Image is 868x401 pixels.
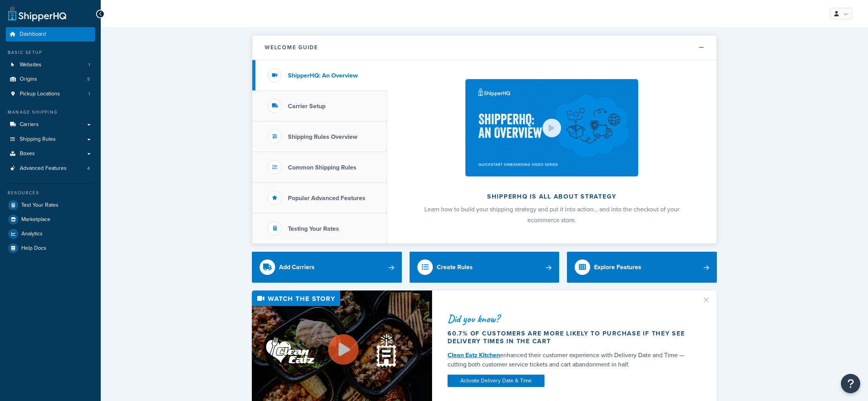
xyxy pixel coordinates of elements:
[6,118,95,132] a: Carriers
[6,49,95,56] div: Basic Setup
[6,213,95,226] a: Marketplace
[6,132,95,147] a: Shipping Rules
[288,225,339,232] h3: Testing Your Rates
[21,245,46,252] span: Help Docs
[20,121,39,128] span: Carriers
[448,313,692,324] div: Did you know?
[252,252,402,283] a: Add Carriers
[6,58,95,72] li: Websites
[567,252,717,283] a: Explore Features
[410,252,560,283] a: Create Rules
[21,202,59,209] span: Test Your Rates
[288,72,358,79] h3: ShipperHQ: An Overview
[288,164,356,171] h3: Common Shipping Rules
[6,87,95,101] li: Pickup Locations
[465,79,638,176] img: ShipperHQ is all about strategy
[20,62,41,68] span: Websites
[841,374,860,393] button: Open Resource Center
[20,136,56,143] span: Shipping Rules
[6,190,95,196] div: Resources
[288,195,365,202] h3: Popular Advanced Features
[6,72,95,86] li: Origins
[20,165,67,172] span: Advanced Features
[6,27,95,41] a: Dashboard
[20,150,35,157] span: Boxes
[20,91,60,97] span: Pickup Locations
[88,91,90,97] span: 1
[279,262,315,273] div: Add Carriers
[252,35,716,60] button: Welcome Guide
[20,76,37,83] span: Origins
[20,31,46,38] span: Dashboard
[6,241,95,255] a: Help Docs
[448,351,500,360] a: Clean Eatz Kitchen
[88,62,90,68] span: 1
[21,231,43,237] span: Analytics
[6,147,95,161] a: Boxes
[437,262,473,273] div: Create Rules
[6,161,95,176] li: Advanced Features
[87,76,90,83] span: 5
[6,161,95,176] a: Advanced Features4
[21,216,50,223] span: Marketplace
[6,72,95,86] a: Origins5
[448,375,544,387] a: Activate Delivery Date & Time
[6,109,95,116] div: Manage Shipping
[6,227,95,241] a: Analytics
[265,45,318,50] h2: Welcome Guide
[424,205,679,225] span: Learn how to build your shipping strategy and put it into action… and into the checkout of your e...
[87,165,90,172] span: 4
[6,87,95,101] a: Pickup Locations1
[288,133,357,140] h3: Shipping Rules Overview
[288,103,325,110] h3: Carrier Setup
[6,58,95,72] a: Websites1
[448,330,692,345] div: 60.7% of customers are more likely to purchase if they see delivery times in the cart
[448,351,692,369] div: enhanced their customer experience with Delivery Date and Time — cutting both customer service ti...
[408,193,696,200] h2: ShipperHQ is all about strategy
[6,198,95,212] a: Test Your Rates
[594,262,641,273] div: Explore Features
